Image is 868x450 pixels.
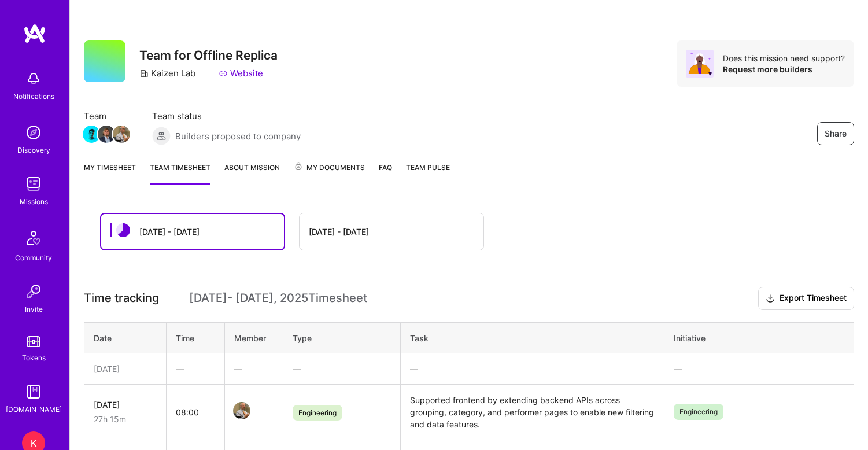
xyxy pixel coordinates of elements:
[400,322,664,353] th: Task
[6,403,62,415] div: [DOMAIN_NAME]
[139,226,200,238] div: [DATE] - [DATE]
[150,161,210,185] a: Team timesheet
[99,124,114,144] a: Team Member Avatar
[15,252,52,264] div: Community
[234,363,274,375] div: —
[23,23,46,44] img: logo
[114,124,129,144] a: Team Member Avatar
[139,48,278,62] h3: Team for Offline Replica
[309,226,369,238] div: [DATE] - [DATE]
[723,64,845,75] div: Request more builders
[406,161,450,185] a: Team Pulse
[379,161,392,185] a: FAQ
[94,399,157,411] div: [DATE]
[84,161,136,185] a: My timesheet
[27,336,40,347] img: tokens
[293,405,342,421] span: Engineering
[94,363,157,375] div: [DATE]
[674,363,844,375] div: —
[293,363,391,375] div: —
[219,67,263,79] a: Website
[98,126,115,143] img: Team Member Avatar
[83,126,100,143] img: Team Member Avatar
[294,161,365,174] span: My Documents
[25,303,43,315] div: Invite
[84,322,167,353] th: Date
[664,322,854,353] th: Initiative
[20,224,47,252] img: Community
[13,90,54,102] div: Notifications
[84,291,159,305] span: Time tracking
[152,127,171,145] img: Builders proposed to company
[825,128,847,139] span: Share
[686,50,714,78] img: Avatar
[176,363,215,375] div: —
[17,144,50,156] div: Discovery
[723,53,845,64] div: Does this mission need support?
[234,401,249,421] a: Team Member Avatar
[283,322,401,353] th: Type
[166,322,224,353] th: Time
[224,161,280,185] a: About Mission
[94,413,157,425] div: 27h 15m
[233,402,250,419] img: Team Member Avatar
[113,126,130,143] img: Team Member Avatar
[817,122,854,145] button: Share
[406,163,450,172] span: Team Pulse
[758,287,854,310] button: Export Timesheet
[225,322,283,353] th: Member
[152,110,301,122] span: Team status
[674,404,723,420] span: Engineering
[22,380,45,403] img: guide book
[84,110,129,122] span: Team
[22,280,45,303] img: Invite
[139,67,195,79] div: Kaizen Lab
[22,352,46,364] div: Tokens
[166,384,224,440] td: 08:00
[189,291,367,305] span: [DATE] - [DATE] , 2025 Timesheet
[22,121,45,144] img: discovery
[400,384,664,440] td: Supported frontend by extending backend APIs across grouping, category, and performer pages to en...
[139,69,149,78] i: icon CompanyGray
[20,196,48,208] div: Missions
[175,130,301,142] span: Builders proposed to company
[294,161,365,185] a: My Documents
[22,172,45,196] img: teamwork
[22,67,45,90] img: bell
[84,124,99,144] a: Team Member Avatar
[116,223,130,237] img: status icon
[410,363,655,375] div: —
[766,293,775,305] i: icon Download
